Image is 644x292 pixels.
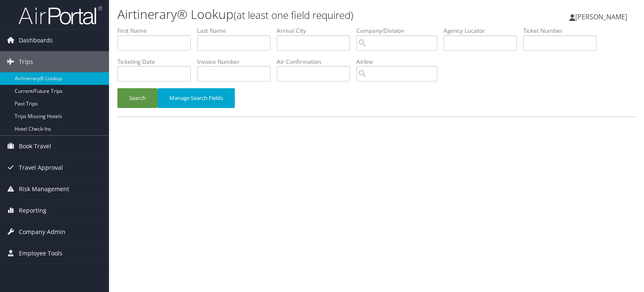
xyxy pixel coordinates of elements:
span: Dashboards [19,30,53,51]
span: Company Admin [19,221,65,242]
button: Search [117,88,158,108]
label: Airline [356,58,444,66]
button: Manage Search Fields [158,88,235,108]
img: airportal-logo.png [18,5,102,25]
label: Invoice Number [197,58,277,66]
small: (at least one field required) [234,8,353,22]
label: Last Name [197,26,277,35]
label: Arrival City [277,26,356,35]
label: Ticket Number [523,26,603,35]
label: First Name [117,26,197,35]
label: Company/Division [356,26,444,35]
span: Reporting [19,200,47,221]
span: Employee Tools [19,243,62,264]
span: [PERSON_NAME] [575,12,627,21]
span: Book Travel [19,136,51,157]
span: Travel Approval [19,157,63,178]
label: Air Confirmation [277,58,356,66]
span: Risk Management [19,179,69,200]
label: Ticketing Date [117,58,197,66]
label: Agency Locator [444,26,523,35]
h1: Airtinerary® Lookup [117,5,463,23]
span: Trips [19,51,33,72]
a: [PERSON_NAME] [569,4,636,29]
